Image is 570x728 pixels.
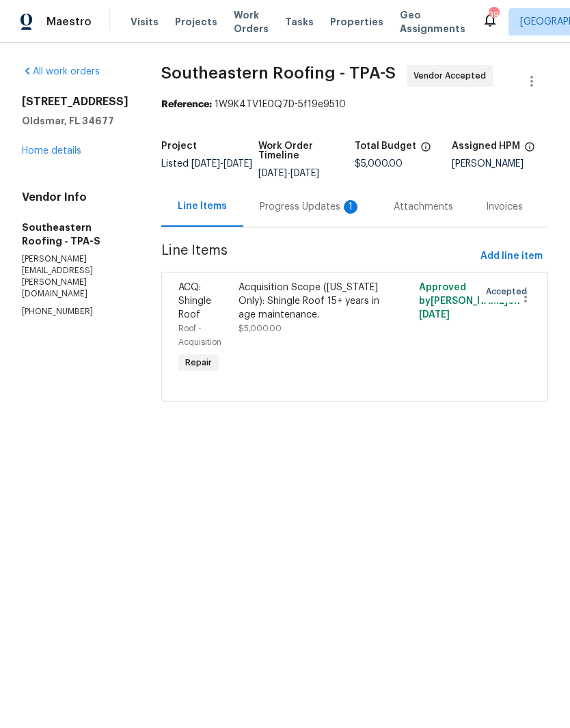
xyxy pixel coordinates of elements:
span: Southeastern Roofing - TPA-S [161,65,396,81]
p: [PERSON_NAME][EMAIL_ADDRESS][PERSON_NAME][DOMAIN_NAME] [22,253,128,300]
span: Tasks [285,17,314,27]
h5: Oldsmar, FL 34677 [22,114,128,128]
span: Approved by [PERSON_NAME] on [419,283,520,320]
div: [PERSON_NAME] [452,159,549,169]
div: Acquisition Scope ([US_STATE] Only): Shingle Roof 15+ years in age maintenance. [239,281,381,322]
div: 39 [489,8,498,22]
h5: Project [161,141,197,151]
span: The total cost of line items that have been proposed by Opendoor. This sum includes line items th... [420,141,431,159]
span: Projects [175,15,217,29]
div: Attachments [394,200,453,214]
div: 1 [344,200,357,214]
span: Line Items [161,244,475,269]
span: Add line item [480,248,543,265]
h4: Vendor Info [22,191,128,204]
span: $5,000.00 [355,159,403,169]
h5: Work Order Timeline [258,141,355,160]
span: Properties [330,15,383,29]
span: ACQ: Shingle Roof [178,283,211,320]
span: - [258,169,319,178]
div: Line Items [178,199,227,213]
div: 1W9K4TV1E0Q7D-5f19e9510 [161,98,548,111]
span: Work Orders [234,8,269,36]
span: Maestro [46,15,92,29]
button: Add line item [475,244,548,269]
span: [DATE] [258,169,287,178]
h5: Total Budget [355,141,416,151]
span: The hpm assigned to this work order. [524,141,535,159]
span: [DATE] [419,310,450,320]
a: Home details [22,146,81,156]
span: [DATE] [191,159,220,169]
h5: Southeastern Roofing - TPA-S [22,221,128,248]
span: Vendor Accepted [413,69,491,83]
span: Visits [131,15,159,29]
h2: [STREET_ADDRESS] [22,95,128,109]
span: - [191,159,252,169]
span: Accepted [486,285,532,298]
span: [DATE] [290,169,319,178]
span: Listed [161,159,252,169]
span: Repair [180,356,217,369]
span: $5,000.00 [239,324,282,333]
div: Progress Updates [260,200,361,214]
span: Geo Assignments [400,8,465,36]
div: Invoices [486,200,523,214]
b: Reference: [161,100,212,109]
p: [PHONE_NUMBER] [22,306,128,318]
span: Roof - Acquisition [178,324,221,346]
h5: Assigned HPM [452,141,520,151]
a: All work orders [22,67,100,76]
span: [DATE] [223,159,252,169]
